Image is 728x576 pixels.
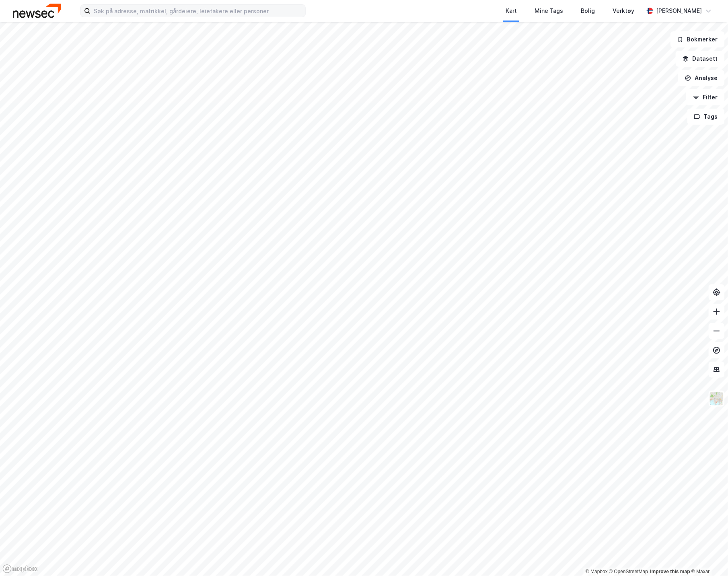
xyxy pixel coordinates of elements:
div: Verktøy [613,6,635,16]
iframe: Chat Widget [688,537,728,576]
div: Kart [506,6,517,16]
div: [PERSON_NAME] [656,6,702,16]
img: newsec-logo.f6e21ccffca1b3a03d2d.png [13,4,61,18]
input: Søk på adresse, matrikkel, gårdeiere, leietakere eller personer [90,5,305,17]
div: Mine Tags [535,6,563,16]
div: Kontrollprogram for chat [688,537,728,576]
div: Bolig [581,6,595,16]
